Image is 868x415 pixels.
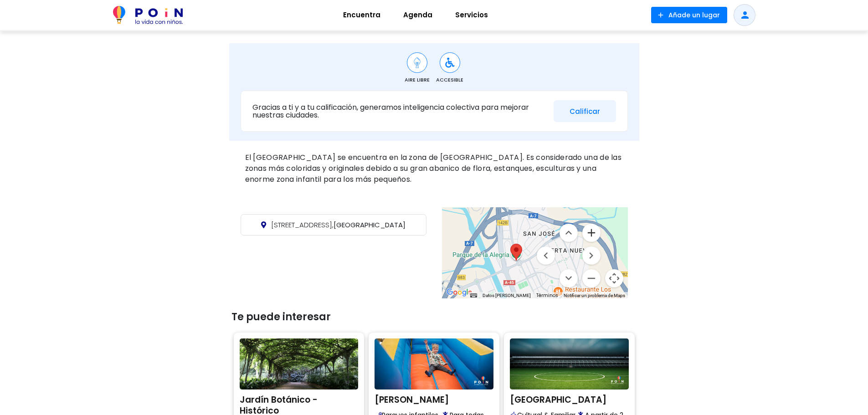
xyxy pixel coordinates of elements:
[271,220,406,230] span: [GEOGRAPHIC_DATA]
[651,7,727,23] button: Añade un lugar
[444,287,474,298] a: Abre esta zona en Google Maps (se abre en una nueva ventana)
[605,269,623,287] button: Controles de visualización del mapa
[444,287,474,298] img: Google
[560,269,578,287] button: Mover abajo
[231,311,637,323] h3: Te puede interesar
[536,292,558,299] a: Términos (se abre en una nueva pestaña)
[582,246,601,265] button: Mover a la derecha
[483,292,531,299] button: Datos del mapa
[339,8,385,22] span: Encuentra
[451,8,492,22] span: Servicios
[240,338,359,389] img: Jardín Botánico - Histórico La Concepción
[245,152,623,185] p: El [GEOGRAPHIC_DATA] se encuentra en la zona de [GEOGRAPHIC_DATA]. Es considerado una de las zona...
[405,76,430,84] span: Aire Libre
[444,57,456,68] img: Accesible
[392,4,444,26] a: Agenda
[332,4,392,26] a: Encuentra
[436,76,463,84] span: Accesible
[271,220,334,230] span: [STREET_ADDRESS],
[560,224,578,242] button: Mover arriba
[537,246,555,265] button: Mover a la izquierda
[510,392,629,405] h2: [GEOGRAPHIC_DATA]
[470,292,477,299] button: Combinaciones de teclas
[411,57,423,68] img: Aire Libre
[554,100,616,123] button: Calificar
[582,224,601,242] button: Ampliar
[399,8,437,22] span: Agenda
[375,392,493,405] h2: [PERSON_NAME]
[375,338,493,389] img: Jardilandia
[582,269,601,287] button: Reducir
[564,293,625,298] a: Notificar un problema de Maps
[444,4,499,26] a: Servicios
[252,103,547,119] p: Gracias a ti y a tu calificación, generamos inteligencia colectiva para mejorar nuestras ciudades.
[510,338,629,389] img: Estadio La Rosaleda
[113,6,183,24] img: POiN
